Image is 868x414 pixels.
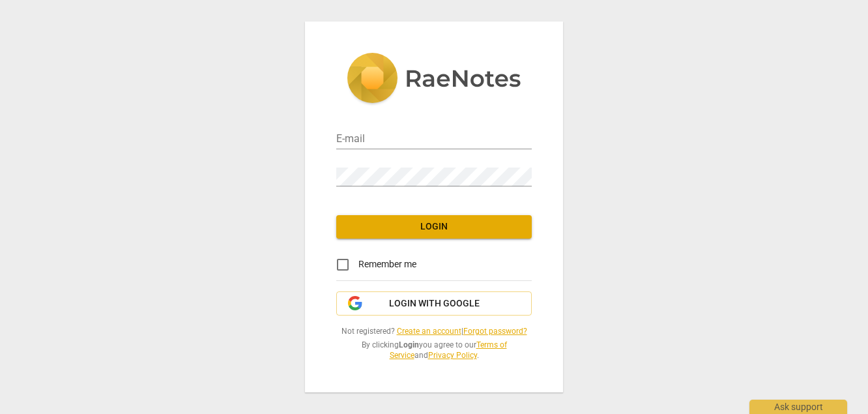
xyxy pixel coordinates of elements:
[336,340,532,361] span: By clicking you agree to our and .
[358,258,416,271] span: Remember me
[336,326,532,337] span: Not registered? |
[389,297,480,310] span: Login with Google
[397,327,461,336] a: Create an account
[399,340,419,349] b: Login
[428,351,477,360] a: Privacy Policy
[347,53,521,106] img: 5ac2273c67554f335776073100b6d88f.svg
[390,340,507,361] a: Terms of Service
[336,215,532,239] button: Login
[463,327,527,336] a: Forgot password?
[336,291,532,316] button: Login with Google
[347,220,521,233] span: Login
[749,400,847,414] div: Ask support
